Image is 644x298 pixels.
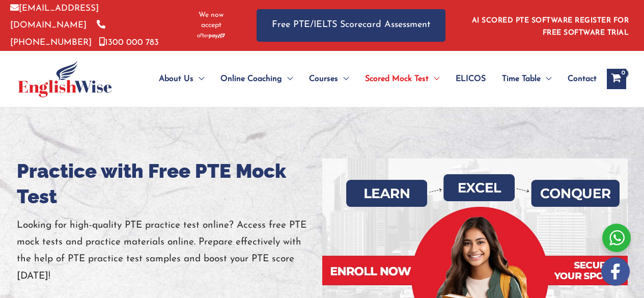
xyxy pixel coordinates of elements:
span: ELICOS [456,61,486,97]
nav: Site Navigation: Main Menu [134,61,597,97]
aside: Header Widget 1 [466,9,634,42]
span: Time Table [502,61,541,97]
a: AI SCORED PTE SOFTWARE REGISTER FOR FREE SOFTWARE TRIAL [472,17,629,37]
a: Contact [559,61,597,97]
span: About Us [159,61,193,97]
span: We now accept [191,10,231,31]
a: View Shopping Cart, empty [607,69,626,89]
p: Looking for high-quality PTE practice test online? Access free PTE mock tests and practice materi... [17,217,322,285]
span: Menu Toggle [338,61,349,97]
a: Online CoachingMenu Toggle [212,61,301,97]
span: Contact [568,61,597,97]
span: Menu Toggle [282,61,293,97]
span: Menu Toggle [541,61,551,97]
a: [PHONE_NUMBER] [10,21,105,46]
a: CoursesMenu Toggle [301,61,357,97]
img: Afterpay-Logo [197,33,225,39]
span: Menu Toggle [193,61,204,97]
a: Free PTE/IELTS Scorecard Assessment [257,9,445,41]
a: [EMAIL_ADDRESS][DOMAIN_NAME] [10,4,99,30]
span: Courses [309,61,338,97]
span: Scored Mock Test [365,61,429,97]
span: Menu Toggle [429,61,439,97]
span: Online Coaching [220,61,282,97]
a: Scored Mock TestMenu Toggle [357,61,447,97]
a: Time TableMenu Toggle [494,61,559,97]
a: ELICOS [447,61,494,97]
a: About UsMenu Toggle [151,61,212,97]
img: cropped-ew-logo [18,61,112,97]
h1: Practice with Free PTE Mock Test [17,158,322,209]
img: white-facebook.png [601,257,630,286]
a: 1300 000 783 [99,38,159,47]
